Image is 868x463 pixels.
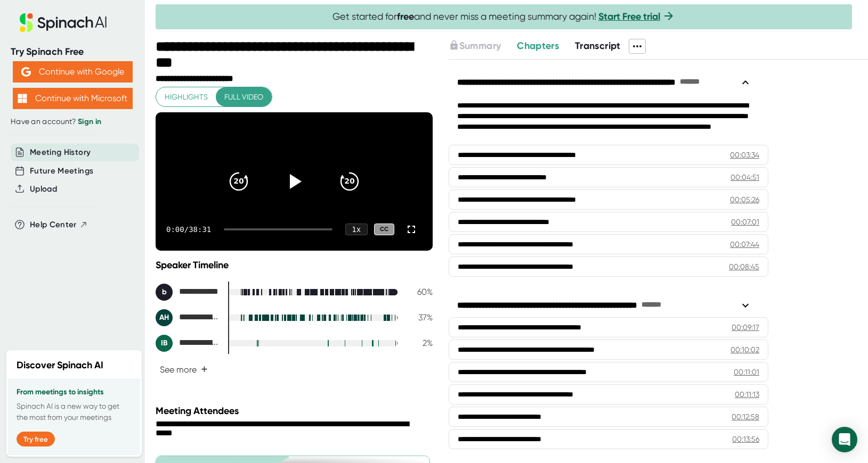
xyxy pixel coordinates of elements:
[575,40,621,52] span: Transcript
[730,239,759,250] div: 00:07:44
[17,401,132,423] p: Spinach AI is a new way to get the most from your meetings
[732,434,759,444] div: 00:13:56
[156,284,220,301] div: brendanwalsh
[406,338,433,348] div: 2 %
[734,367,759,377] div: 00:11:01
[17,358,103,373] h2: Discover Spinach AI
[30,183,57,195] button: Upload
[17,388,132,396] h3: From meetings to insights
[406,312,433,323] div: 37 %
[156,309,173,326] div: AH
[156,309,220,326] div: Abby Hetherington
[406,287,433,297] div: 60 %
[156,259,433,271] div: Speaker Timeline
[165,90,208,104] span: Highlights
[731,172,759,183] div: 00:04:51
[397,11,414,22] b: free
[730,150,759,160] div: 00:03:34
[730,194,759,205] div: 00:05:26
[449,39,501,53] button: Summary
[517,40,559,52] span: Chapters
[166,225,211,234] div: 0:00 / 38:31
[735,389,759,400] div: 00:11:13
[732,411,759,422] div: 00:12:58
[449,39,517,54] div: Upgrade to access
[30,219,88,231] button: Help Center
[374,224,394,236] div: CC
[459,40,501,52] span: Summary
[517,39,559,53] button: Chapters
[156,284,173,301] div: b
[224,90,263,104] span: Full video
[156,360,212,379] button: See more+
[731,344,759,355] div: 00:10:02
[156,87,216,107] button: Highlights
[216,87,272,107] button: Full video
[731,217,759,227] div: 00:07:01
[156,405,435,417] div: Meeting Attendees
[13,61,133,82] button: Continue with Google
[156,335,173,352] div: IB
[345,224,368,235] div: 1 x
[30,219,77,231] span: Help Center
[11,117,134,127] div: Have an account?
[30,146,91,159] button: Meeting History
[598,11,660,22] a: Start Free trial
[156,335,220,352] div: Ian Billingsley
[575,39,621,53] button: Transcript
[17,432,55,447] button: Try free
[13,88,133,109] button: Continue with Microsoft
[332,11,675,23] span: Get started for and never miss a meeting summary again!
[30,165,93,177] button: Future Meetings
[201,365,208,374] span: +
[78,117,101,126] a: Sign in
[732,322,759,333] div: 00:09:17
[21,67,31,77] img: Aehbyd4JwY73AAAAAElFTkSuQmCC
[11,46,134,58] div: Try Spinach Free
[729,261,759,272] div: 00:08:45
[832,427,857,452] div: Open Intercom Messenger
